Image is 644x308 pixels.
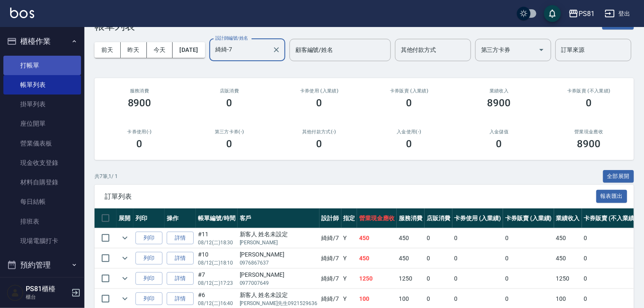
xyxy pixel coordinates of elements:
button: save [544,5,561,22]
p: 08/12 (二) 17:23 [198,279,235,287]
p: 08/12 (二) 18:30 [198,239,235,246]
h3: 服務消費 [105,88,174,94]
a: 帳單列表 [3,75,81,95]
td: 0 [503,249,554,268]
td: #7 [196,269,238,289]
h2: 卡券使用(-) [105,129,174,135]
th: 營業現金應收 [357,208,397,228]
h3: 0 [317,138,322,150]
h3: 0 [496,138,502,150]
p: 共 7 筆, 1 / 1 [95,173,118,180]
h2: 業績收入 [464,88,534,94]
td: #11 [196,228,238,248]
p: 櫃台 [26,293,69,301]
a: 詳情 [167,232,194,245]
td: 0 [582,269,639,289]
td: 0 [452,249,503,268]
button: expand row [119,232,131,244]
td: Y [341,228,357,248]
p: [PERSON_NAME]先生0921529636 [240,300,317,307]
p: 0977007649 [240,279,317,287]
button: 列印 [135,292,162,305]
td: 0 [452,269,503,289]
span: 訂單列表 [105,192,596,201]
button: expand row [119,292,131,305]
a: 排班表 [3,212,81,231]
a: 詳情 [167,272,194,285]
h3: 0 [137,138,143,150]
button: Open [535,43,548,57]
h3: 0 [406,138,412,150]
h3: 0 [406,97,412,109]
button: 列印 [135,232,162,245]
label: 設計師編號/姓名 [215,35,248,41]
td: 450 [397,228,425,248]
button: 列印 [135,252,162,265]
a: 報表匯出 [596,192,628,200]
td: 綺綺 /7 [319,269,341,289]
button: [DATE] [173,42,205,58]
button: 昨天 [121,42,147,58]
button: expand row [119,272,131,285]
a: 現金收支登錄 [3,153,81,173]
td: 0 [582,249,639,268]
a: 現場電腦打卡 [3,231,81,251]
button: 櫃檯作業 [3,30,81,52]
div: PS81 [579,8,595,19]
th: 服務消費 [397,208,425,228]
td: 0 [425,269,452,289]
td: 1250 [397,269,425,289]
td: 450 [554,249,582,268]
h3: 0 [586,97,592,109]
h3: 8900 [577,138,601,150]
h5: PS81櫃檯 [26,285,69,293]
h2: 卡券使用 (入業績) [284,88,354,94]
h3: 0 [227,138,233,150]
div: 新客人 姓名未設定 [240,230,317,239]
button: PS81 [565,5,598,22]
a: 座位開單 [3,114,81,133]
h3: 0 [227,97,233,109]
button: 登出 [601,6,634,22]
h2: 第三方卡券(-) [195,129,264,135]
td: 0 [452,228,503,248]
a: 材料自購登錄 [3,173,81,192]
td: 450 [357,228,397,248]
th: 店販消費 [425,208,452,228]
p: 08/12 (二) 18:10 [198,259,235,267]
div: 新客人 姓名未設定 [240,291,317,300]
h3: 8900 [128,97,152,109]
h2: 入金使用(-) [374,129,444,135]
h2: 卡券販賣 (入業績) [374,88,444,94]
button: 報表匯出 [596,190,628,203]
th: 列印 [133,208,165,228]
th: 指定 [341,208,357,228]
p: 08/12 (二) 16:40 [198,300,235,307]
td: 0 [425,249,452,268]
td: 綺綺 /7 [319,249,341,268]
th: 設計師 [319,208,341,228]
td: Y [341,269,357,289]
th: 卡券販賣 (不入業績) [582,208,639,228]
img: Person [7,284,24,301]
a: 詳情 [167,292,194,305]
td: 0 [503,269,554,289]
th: 操作 [165,208,196,228]
p: 0976867637 [240,259,317,267]
td: 450 [554,228,582,248]
td: 0 [425,228,452,248]
th: 卡券販賣 (入業績) [503,208,554,228]
td: 0 [503,228,554,248]
td: 0 [582,228,639,248]
th: 客戶 [238,208,319,228]
h3: 0 [317,97,322,109]
button: 全部展開 [603,170,634,183]
td: Y [341,249,357,268]
td: 綺綺 /7 [319,228,341,248]
th: 帳單編號/時間 [196,208,238,228]
div: [PERSON_NAME] [240,270,317,279]
button: expand row [119,252,131,265]
th: 展開 [116,208,133,228]
h3: 8900 [487,97,511,109]
th: 卡券使用 (入業績) [452,208,503,228]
